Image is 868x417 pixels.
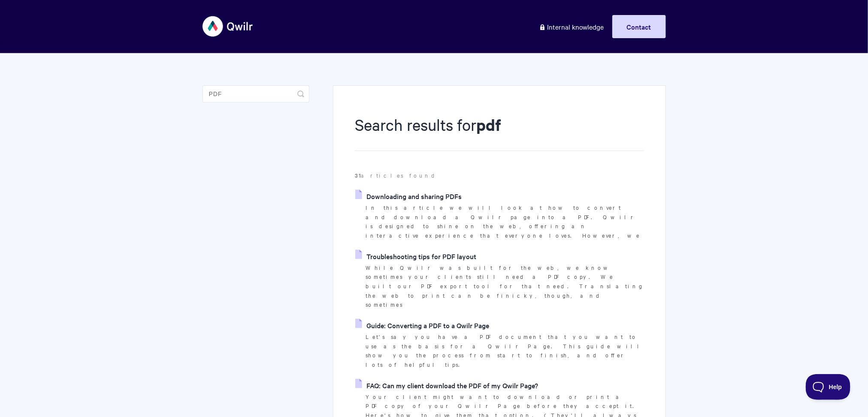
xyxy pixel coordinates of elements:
a: Troubleshooting tips for PDF layout [355,250,476,263]
a: Guide: Converting a PDF to a Qwilr Page [355,319,489,332]
p: Let's say you have a PDF document that you want to use as the basis for a Qwilr Page. This guide ... [366,332,644,369]
p: articles found [355,171,644,180]
h1: Search results for [355,114,644,151]
iframe: Toggle Customer Support [806,374,851,400]
img: Qwilr Help Center [203,10,254,42]
p: While Qwilr was built for the web, we know sometimes your clients still need a PDF copy. We built... [366,263,644,310]
p: In this article we will look at how to convert and download a Qwilr page into a PDF. Qwilr is des... [366,203,644,240]
a: Internal knowledge [533,15,611,38]
a: Contact [612,15,666,38]
strong: pdf [476,114,501,135]
strong: 31 [355,171,361,179]
a: Downloading and sharing PDFs [355,190,462,202]
input: Search [203,85,309,103]
a: FAQ: Can my client download the PDF of my Qwilr Page? [355,379,538,392]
